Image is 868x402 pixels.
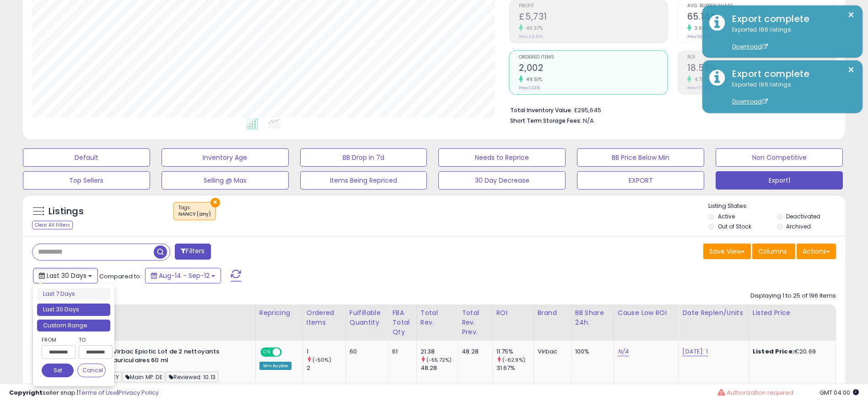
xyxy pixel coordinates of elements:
li: Last 30 Days [37,304,110,316]
button: Needs to Reprice [438,148,566,167]
label: From [42,335,74,344]
a: Terms of Use [78,388,117,397]
div: Virbac [538,348,564,356]
div: seller snap | | [9,389,159,397]
span: Columns [758,247,787,256]
div: Repricing [259,308,299,318]
div: €20.69 [753,348,829,356]
label: To [79,335,106,344]
b: Short Term Storage Fees: [510,117,582,125]
div: 48.28 [462,348,485,356]
div: Displaying 1 to 25 of 196 items [750,292,836,300]
button: Cancel [77,364,106,377]
button: Default [23,148,150,167]
span: ON [261,348,273,356]
span: Avg. Buybox Share [687,4,836,9]
span: Main MP: DE [123,372,165,382]
button: Non Competitive [716,148,843,167]
button: Filters [175,244,210,260]
div: Brand [538,308,567,318]
button: Items Being Repriced [300,171,427,190]
h2: £5,731 [519,11,667,24]
div: ROI [496,308,530,318]
button: Export1 [716,171,843,190]
span: ROI [687,55,836,60]
label: Deactivated [786,212,820,220]
small: (-50%) [313,356,331,364]
button: Top Sellers [23,171,150,190]
button: Set [42,364,74,377]
div: Clear All Filters [32,221,73,229]
small: 46.37% [523,25,543,32]
li: £295,645 [510,104,829,115]
div: Exported 196 listings. [725,81,856,106]
span: N/A [583,116,594,125]
div: Listed Price [753,308,832,318]
b: Listed Price: [753,347,794,356]
span: Profit [519,4,667,9]
div: 1 [307,348,345,356]
small: (-55.72%) [426,356,452,364]
div: NANCY (any) [178,211,211,217]
div: 11.75% [496,348,534,356]
small: Prev: 62.85% [687,34,711,39]
label: Active [718,212,735,220]
button: × [847,9,855,21]
button: Selling @ Max [162,171,289,190]
p: Listing States: [708,202,845,211]
small: 49.51% [523,76,542,83]
button: Actions [797,244,836,259]
div: Export complete [725,67,856,81]
small: Prev: £3,916 [519,34,543,39]
small: 3.64% [691,25,709,32]
h2: 2,002 [519,63,667,75]
small: Prev: 17.75% [687,85,710,91]
a: Download [732,43,768,50]
div: 100% [575,348,607,356]
button: Inventory Age [162,148,289,167]
strong: Copyright [9,388,43,397]
div: Date Replen/Units [682,308,745,318]
button: × [210,198,220,207]
b: Virbac Epiotic Lot de 2 nettoyants auriculaires 60 ml [113,348,224,367]
small: Prev: 1,339 [519,85,540,91]
button: EXPORT [577,171,704,190]
span: Reviewed: 10.13 [166,372,218,382]
button: Columns [752,244,795,259]
div: Cause Low ROI [618,308,675,318]
span: Last 30 Days [47,271,86,280]
button: Aug-14 - Sep-12 [145,268,221,283]
button: Save View [703,244,751,259]
div: 31.67% [496,364,534,372]
a: Download [732,98,768,105]
a: Privacy Policy [119,388,159,397]
li: Custom Range [37,320,110,332]
div: Total Rev. [421,308,454,327]
span: Aug-14 - Sep-12 [159,271,210,280]
div: Title [90,308,252,318]
small: 4.73% [691,76,708,83]
div: 60 [350,348,382,356]
div: Export complete [725,12,856,26]
h2: 65.14% [687,11,836,24]
button: BB Price Below Min [577,148,704,167]
th: CSV column name: cust_attr_4_Date Replen/Units [679,304,749,341]
div: Win BuyBox [259,362,292,370]
button: Last 30 Days [33,268,98,283]
span: Tags : [178,204,211,218]
th: CSV column name: cust_attr_5_Cause Low ROI [614,304,679,341]
span: 2025-10-13 04:00 GMT [819,388,859,397]
div: 21.38 [421,348,458,356]
div: FBA Total Qty [392,308,413,337]
li: Last 7 Days [37,288,110,300]
label: Archived [786,223,811,230]
button: BB Drop in 7d [300,148,427,167]
div: Total Rev. Prev. [462,308,488,337]
small: (-62.9%) [502,356,525,364]
span: OFF [280,348,295,356]
label: Out of Stock [718,223,751,230]
div: BB Share 24h. [575,308,610,327]
h5: Listings [49,205,84,218]
span: Compared to: [99,272,141,281]
div: 61 [392,348,410,356]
